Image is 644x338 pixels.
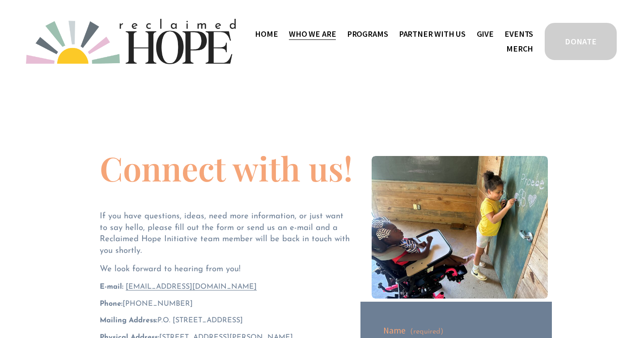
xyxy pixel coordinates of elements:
span: We look forward to hearing from you! [100,265,241,273]
strong: E-mail: [100,283,123,290]
span: If you have questions, ideas, need more information, or just want to say hello, please fill out t... [100,212,352,256]
a: folder dropdown [399,26,466,41]
a: Events [504,26,533,41]
strong: Mailing Address: [100,317,157,324]
span: ‪[PHONE_NUMBER]‬ [100,300,193,308]
span: Who We Are [289,27,336,41]
span: Name [383,325,406,337]
a: Give [477,26,494,41]
strong: Phone: [100,300,123,308]
span: (required) [410,328,444,335]
a: Home [255,26,278,41]
span: Partner With Us [399,27,466,41]
a: [EMAIL_ADDRESS][DOMAIN_NAME] [126,283,257,290]
h1: Connect with us! [100,152,353,185]
a: DONATE [543,22,618,61]
img: Reclaimed Hope Initiative [26,19,236,64]
a: folder dropdown [289,26,336,41]
span: Programs [347,27,388,41]
a: Merch [506,41,533,56]
span: P.O. [STREET_ADDRESS] [100,317,243,324]
a: folder dropdown [347,26,388,41]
